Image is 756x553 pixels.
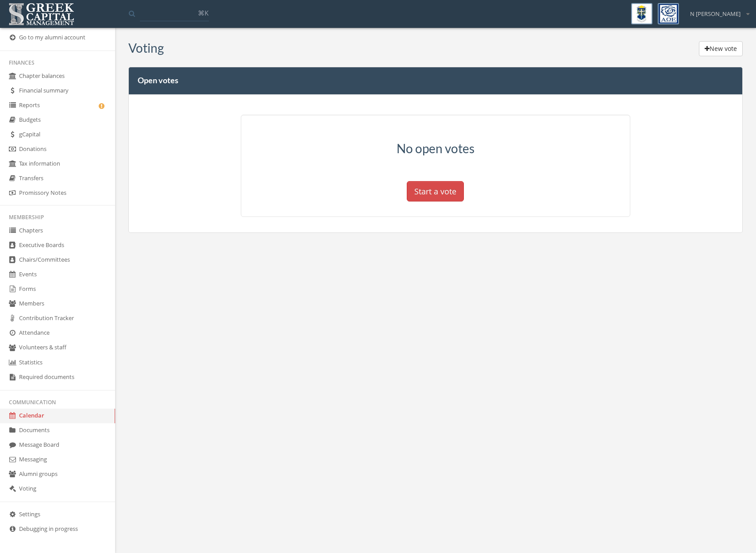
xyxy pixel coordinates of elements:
h3: Voting [128,41,164,55]
span: ⌘K [198,8,208,17]
button: New vote [699,41,743,56]
span: N [PERSON_NAME] [690,10,741,18]
h4: Open votes [138,76,733,85]
h3: No open votes [252,142,620,155]
button: Start a vote [407,181,464,201]
div: N [PERSON_NAME] [684,3,749,18]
